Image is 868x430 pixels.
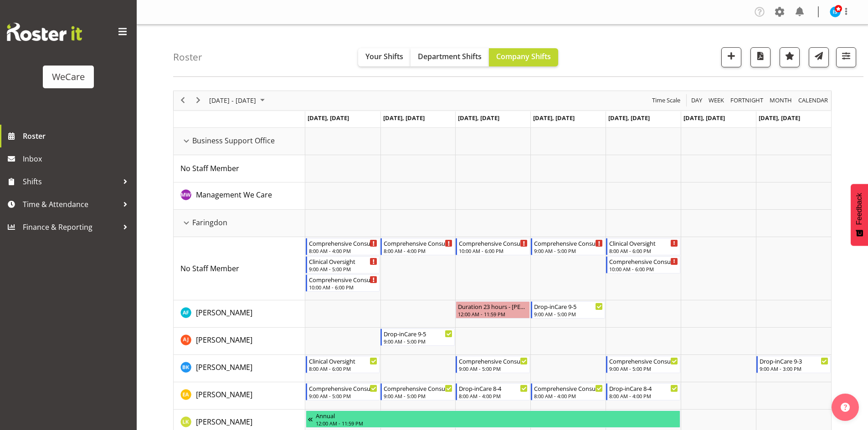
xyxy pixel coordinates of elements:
[459,247,528,254] div: 10:00 AM - 6:00 PM
[180,163,239,173] span: No Staff Member
[690,95,704,106] button: Timeline Day
[609,392,678,400] div: 8:00 AM - 4:00 PM
[190,91,206,110] div: next period
[174,182,305,210] td: Management We Care resource
[196,416,252,427] a: [PERSON_NAME]
[173,52,202,62] h4: Roster
[750,47,770,67] button: Download a PDF of the roster according to the set date range.
[177,95,189,106] button: Previous
[365,51,403,61] span: Your Shifts
[174,210,305,237] td: Faringdon resource
[174,155,305,182] td: No Staff Member resource
[196,362,252,373] a: [PERSON_NAME]
[306,356,380,373] div: Brian Ko"s event - Clinical Oversight Begin From Monday, October 6, 2025 at 8:00:00 AM GMT+13:00 ...
[196,190,272,200] span: Management We Care
[358,48,411,66] button: Your Shifts
[534,302,603,311] div: Drop-inCare 9-5
[456,356,530,373] div: Brian Ko"s event - Comprehensive Consult 9-5 Begin From Wednesday, October 8, 2025 at 9:00:00 AM ...
[180,263,239,273] span: No Staff Member
[609,365,678,372] div: 9:00 AM - 5:00 PM
[458,310,528,318] div: 12:00 AM - 11:59 PM
[384,247,452,254] div: 8:00 AM - 4:00 PM
[609,238,678,248] div: Clinical Oversight
[459,238,528,248] div: Comprehensive Consult 10-6
[456,383,530,400] div: Ena Advincula"s event - Drop-inCare 8-4 Begin From Wednesday, October 8, 2025 at 8:00:00 AM GMT+1...
[729,95,765,106] button: Fortnight
[531,383,605,400] div: Ena Advincula"s event - Comprehensive Consult 8-4 Begin From Thursday, October 9, 2025 at 8:00:00...
[489,48,558,66] button: Company Shifts
[609,384,678,393] div: Drop-inCare 8-4
[309,283,378,291] div: 10:00 AM - 6:00 PM
[760,356,828,365] div: Drop-inCare 9-3
[769,95,793,106] span: Month
[768,95,794,106] button: Timeline Month
[174,300,305,328] td: Alex Ferguson resource
[458,114,499,122] span: [DATE], [DATE]
[458,302,528,311] div: Duration 23 hours - [PERSON_NAME]
[309,356,378,365] div: Clinical Oversight
[533,114,575,122] span: [DATE], [DATE]
[609,257,678,266] div: Comprehensive Consult 10-6
[23,220,118,234] span: Finance & Reporting
[683,114,725,122] span: [DATE], [DATE]
[309,238,378,248] div: Comprehensive Consult 8-4
[192,217,227,228] span: Faringdon
[309,384,378,393] div: Comprehensive Consult 9-5
[7,23,82,41] img: Rosterit website logo
[384,392,452,400] div: 9:00 AM - 5:00 PM
[384,338,452,345] div: 9:00 AM - 5:00 PM
[760,365,828,372] div: 9:00 AM - 3:00 PM
[306,256,380,273] div: No Staff Member"s event - Clinical Oversight Begin From Monday, October 6, 2025 at 9:00:00 AM GMT...
[306,238,380,255] div: No Staff Member"s event - Comprehensive Consult 8-4 Begin From Monday, October 6, 2025 at 8:00:00...
[534,392,603,400] div: 8:00 AM - 4:00 PM
[196,389,252,400] a: [PERSON_NAME]
[174,382,305,410] td: Ena Advincula resource
[606,383,680,400] div: Ena Advincula"s event - Drop-inCare 8-4 Begin From Friday, October 10, 2025 at 8:00:00 AM GMT+13:...
[606,356,680,373] div: Brian Ko"s event - Comprehensive Consult 9-5 Begin From Friday, October 10, 2025 at 9:00:00 AM GM...
[196,335,252,345] span: [PERSON_NAME]
[52,70,85,84] div: WeCare
[690,95,703,106] span: Day
[797,95,830,106] button: Month
[729,95,764,106] span: Fortnight
[306,410,681,428] div: Liandy Kritzinger"s event - Annual Begin From Saturday, October 4, 2025 at 12:00:00 AM GMT+13:00 ...
[756,356,831,373] div: Brian Ko"s event - Drop-inCare 9-3 Begin From Sunday, October 12, 2025 at 9:00:00 AM GMT+13:00 En...
[606,256,680,273] div: No Staff Member"s event - Comprehensive Consult 10-6 Begin From Friday, October 10, 2025 at 10:00...
[609,356,678,365] div: Comprehensive Consult 9-5
[23,175,118,188] span: Shifts
[174,128,305,155] td: Business Support Office resource
[531,238,605,255] div: No Staff Member"s event - Comprehensive Consult 9-5 Begin From Thursday, October 9, 2025 at 9:00:...
[707,95,726,106] button: Timeline Week
[609,265,678,273] div: 10:00 AM - 6:00 PM
[384,329,452,338] div: Drop-inCare 9-5
[651,95,681,106] span: Time Scale
[196,362,252,372] span: [PERSON_NAME]
[206,91,270,110] div: October 06 - 12, 2025
[459,392,528,400] div: 8:00 AM - 4:00 PM
[456,238,530,255] div: No Staff Member"s event - Comprehensive Consult 10-6 Begin From Wednesday, October 8, 2025 at 10:...
[418,51,482,61] span: Department Shifts
[380,238,455,255] div: No Staff Member"s event - Comprehensive Consult 8-4 Begin From Tuesday, October 7, 2025 at 8:00:0...
[306,383,380,400] div: Ena Advincula"s event - Comprehensive Consult 9-5 Begin From Monday, October 6, 2025 at 9:00:00 A...
[196,189,272,200] a: Management We Care
[531,301,605,319] div: Alex Ferguson"s event - Drop-inCare 9-5 Begin From Thursday, October 9, 2025 at 9:00:00 AM GMT+13...
[309,257,378,266] div: Clinical Oversight
[196,334,252,345] a: [PERSON_NAME]
[411,48,489,66] button: Department Shifts
[175,91,190,110] div: previous period
[384,238,452,248] div: Comprehensive Consult 8-4
[380,383,455,400] div: Ena Advincula"s event - Comprehensive Consult 9-5 Begin From Tuesday, October 7, 2025 at 9:00:00 ...
[174,355,305,382] td: Brian Ko resource
[383,114,425,122] span: [DATE], [DATE]
[708,95,725,106] span: Week
[830,6,841,17] img: isabel-simcox10849.jpg
[496,51,551,61] span: Company Shifts
[23,152,132,166] span: Inbox
[855,193,863,225] span: Feedback
[309,275,378,284] div: Comprehensive Consult 10-6
[196,307,252,318] a: [PERSON_NAME]
[809,47,829,67] button: Send a list of all shifts for the selected filtered period to all rostered employees.
[316,411,678,420] div: Annual
[174,237,305,300] td: No Staff Member resource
